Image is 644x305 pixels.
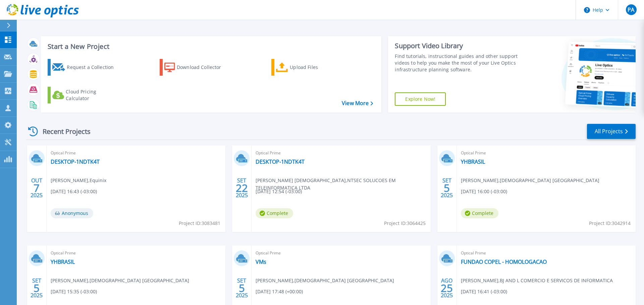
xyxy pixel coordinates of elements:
h3: Start a New Project [48,43,373,50]
span: 7 [34,185,40,191]
a: View More [342,100,373,106]
span: Complete [256,208,293,218]
a: Download Collector [160,59,234,76]
span: 25 [441,285,453,291]
span: 5 [34,285,40,291]
div: Upload Files [290,61,343,74]
div: AGO 2025 [440,276,453,300]
span: Optical Prime [51,149,221,157]
span: Project ID: 3042914 [589,220,631,227]
span: [DATE] 15:35 (-03:00) [51,288,97,295]
span: Optical Prime [461,149,632,157]
span: 5 [444,185,450,191]
span: Optical Prime [51,249,221,257]
a: DESKTOP-1NDTK4T [256,158,305,165]
a: DESKTOP-1NDTK4T [51,158,100,165]
span: Project ID: 3083481 [179,220,220,227]
div: Support Video Library [395,42,521,50]
span: [PERSON_NAME] , [DEMOGRAPHIC_DATA] [GEOGRAPHIC_DATA] [51,277,189,284]
span: Anonymous [51,208,93,218]
a: Upload Files [271,59,346,76]
div: SET 2025 [235,276,248,300]
span: [PERSON_NAME] , Equinix [51,177,106,184]
a: VMs [256,258,266,265]
div: Find tutorials, instructional guides and other support videos to help you make the most of your L... [395,53,521,73]
span: [DATE] 12:54 (-03:00) [256,188,302,195]
span: PA [628,7,634,12]
span: 5 [239,285,245,291]
span: [PERSON_NAME] , [DEMOGRAPHIC_DATA] [GEOGRAPHIC_DATA] [256,277,394,284]
a: FUNDAO COPEL - HOMOLOGACAO [461,258,547,265]
span: [DATE] 17:48 (+00:00) [256,288,303,295]
span: [DATE] 16:41 (-03:00) [461,288,507,295]
a: All Projects [587,124,636,139]
span: 22 [236,185,248,191]
div: OUT 2025 [30,176,43,200]
a: Explore Now! [395,92,446,106]
span: Project ID: 3064425 [384,220,426,227]
a: Cloud Pricing Calculator [48,87,122,103]
a: Request a Collection [48,59,122,76]
div: SET 2025 [440,176,453,200]
span: Complete [461,208,498,218]
div: Recent Projects [26,123,100,140]
span: [DATE] 16:43 (-03:00) [51,188,97,195]
a: YHBRASIL [461,158,485,165]
span: Optical Prime [256,149,426,157]
span: Optical Prime [461,249,632,257]
div: SET 2025 [235,176,248,200]
div: Cloud Pricing Calculator [66,88,119,102]
div: Download Collector [177,61,230,74]
a: YHBRASIL [51,258,75,265]
div: Request a Collection [67,61,120,74]
span: [PERSON_NAME] , [DEMOGRAPHIC_DATA] [GEOGRAPHIC_DATA] [461,177,599,184]
div: SET 2025 [30,276,43,300]
span: [PERSON_NAME] [DEMOGRAPHIC_DATA] , NTSEC SOLUCOES EM TELEINFORMATICA LTDA [256,177,430,192]
span: Optical Prime [256,249,426,257]
span: [DATE] 16:00 (-03:00) [461,188,507,195]
span: [PERSON_NAME] , BJ AND L COMERCIO E SERVICOS DE INFORMATICA [461,277,613,284]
